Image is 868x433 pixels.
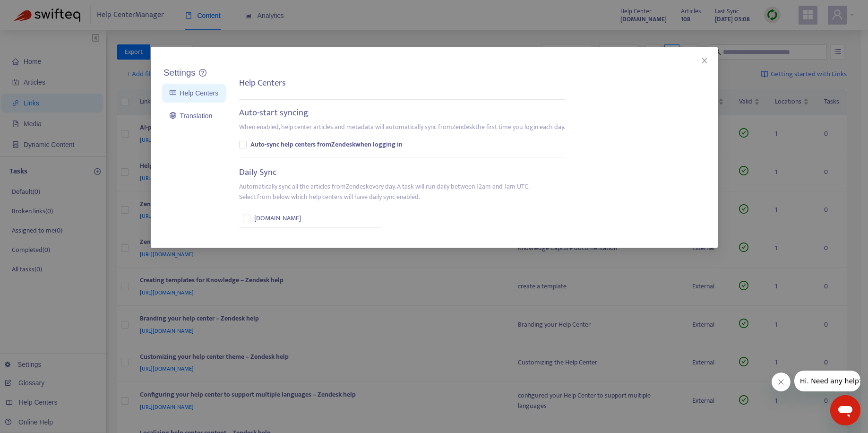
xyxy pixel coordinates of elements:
a: Help Centers [170,89,218,97]
span: Hi. Need any help? [6,7,68,14]
a: question-circle [199,69,206,77]
b: Auto-sync help centers from Zendesk when logging in [250,139,402,150]
h5: Settings [163,68,196,78]
iframe: Close message [772,372,791,391]
h5: Auto-start syncing [239,108,308,119]
p: When enabled, help center articles and metadata will automatically sync from Zendesk the first ti... [239,122,565,132]
span: close [701,57,708,64]
a: Translation [170,112,212,120]
span: question-circle [199,69,206,77]
iframe: Button to launch messaging window [830,395,860,425]
p: Automatically sync all the articles from Zendesk every day. A task will run daily between 12am an... [239,182,529,202]
iframe: Message from company [794,371,860,391]
h5: Help Centers [239,78,285,89]
h5: Daily Sync [239,167,276,178]
span: [DOMAIN_NAME] [254,213,301,224]
button: Close [699,55,710,66]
